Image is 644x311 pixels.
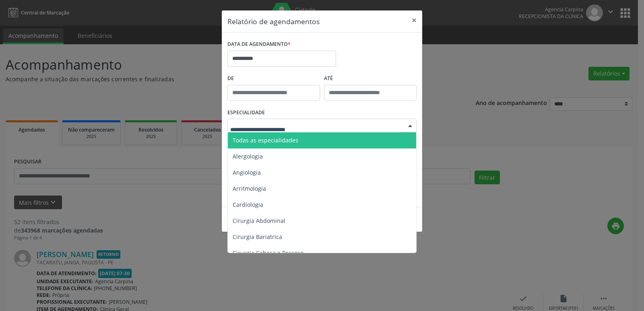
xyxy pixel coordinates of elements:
[233,201,263,208] span: Cardiologia
[233,136,298,144] span: Todas as especialidades
[233,249,303,257] span: Cirurgia Cabeça e Pescoço
[233,152,263,160] span: Alergologia
[233,233,282,241] span: Cirurgia Bariatrica
[406,10,422,30] button: Close
[233,217,285,224] span: Cirurgia Abdominal
[227,107,265,119] label: ESPECIALIDADE
[227,72,320,85] label: De
[233,169,261,176] span: Angiologia
[227,38,291,51] label: DATA DE AGENDAMENTO
[233,185,266,192] span: Arritmologia
[227,16,320,27] h5: Relatório de agendamentos
[324,72,417,85] label: ATÉ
